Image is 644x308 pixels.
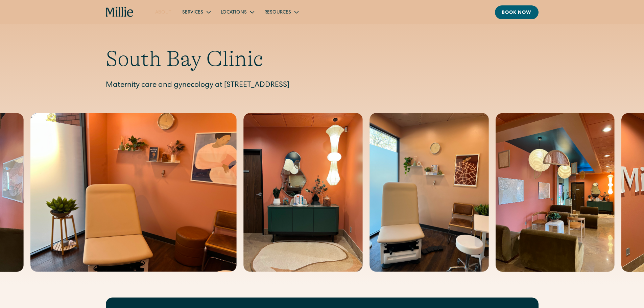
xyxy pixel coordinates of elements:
a: About [150,6,177,18]
div: Book now [502,9,532,17]
a: home [106,7,134,18]
div: Services [182,9,203,16]
div: Resources [264,9,291,16]
h1: South Bay Clinic [106,46,539,72]
div: Resources [259,6,303,18]
p: Maternity care and gynecology at [STREET_ADDRESS] [106,80,539,91]
div: Locations [221,9,247,16]
a: Book now [495,5,539,19]
div: Services [177,6,215,18]
div: Locations [215,6,259,18]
